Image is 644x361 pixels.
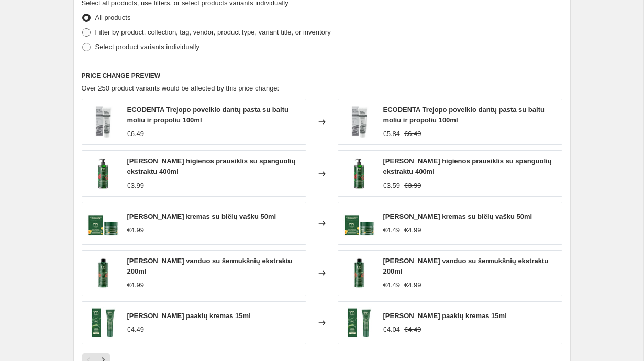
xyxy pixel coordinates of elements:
[383,157,552,175] span: [PERSON_NAME] higienos prausiklis su spanguolių ekstraktu 400ml
[343,307,375,339] img: 4770001334386-01_80x.jpg
[87,257,119,289] img: 4770001336069_-_01_80x.jpg
[127,257,293,275] span: [PERSON_NAME] vanduo su šermukšnių ekstraktu 200ml
[383,106,545,124] span: ECODENTA Trejopo poveikio dantų pasta su baltu moliu ir propoliu 100ml
[383,180,401,191] div: €3.59
[383,212,532,220] span: [PERSON_NAME] kremas su bičių vašku 50ml
[343,257,375,289] img: 4770001336069_-_01_80x.jpg
[87,208,119,239] img: 4770001336526_-_01_80x.jpg
[343,106,375,138] img: 4770001003213_01_80x.png
[404,324,421,335] strike: €4.49
[383,129,401,139] div: €5.84
[127,106,288,124] span: ECODENTA Trejopo poveikio dantų pasta su baltu moliu ir propoliu 100ml
[87,106,119,138] img: 4770001003213_01_80x.png
[127,312,251,320] span: [PERSON_NAME] paakių kremas 15ml
[383,257,549,275] span: [PERSON_NAME] vanduo su šermukšnių ekstraktu 200ml
[383,324,401,335] div: €4.04
[127,157,296,175] span: [PERSON_NAME] higienos prausiklis su spanguolių ekstraktu 400ml
[127,280,145,290] div: €4.99
[383,225,401,235] div: €4.49
[82,84,280,92] span: Over 250 product variants would be affected by this price change:
[82,72,562,80] h6: PRICE CHANGE PREVIEW
[87,158,119,189] img: 4770001335062_01_80x.webp
[404,180,421,191] strike: €3.99
[383,312,507,320] span: [PERSON_NAME] paakių kremas 15ml
[383,280,401,290] div: €4.49
[95,28,331,36] span: Filter by product, collection, tag, vendor, product type, variant title, or inventory
[127,212,276,220] span: [PERSON_NAME] kremas su bičių vašku 50ml
[127,180,145,191] div: €3.99
[87,307,119,339] img: 4770001334386-01_80x.jpg
[95,43,199,51] span: Select product variants individually
[127,129,145,139] div: €6.49
[127,225,145,235] div: €4.99
[404,225,421,235] strike: €4.99
[343,208,375,239] img: 4770001336526_-_01_80x.jpg
[404,129,421,139] strike: €6.49
[404,280,421,290] strike: €4.99
[343,158,375,189] img: 4770001335062_01_80x.webp
[95,14,131,21] span: All products
[127,324,145,335] div: €4.49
